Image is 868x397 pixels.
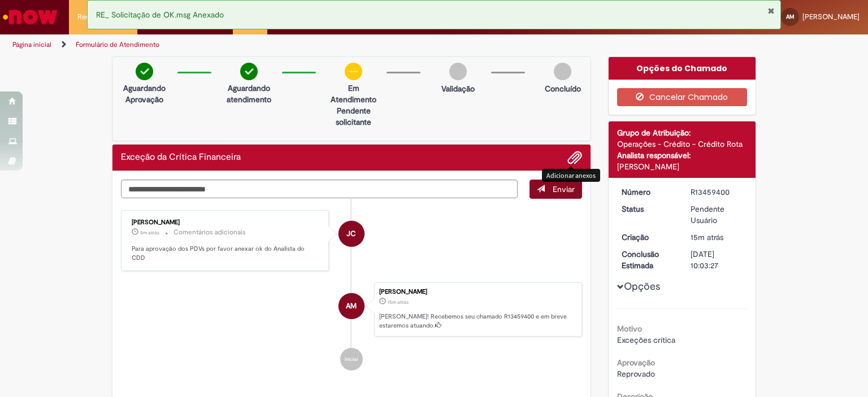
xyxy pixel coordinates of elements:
b: Motivo [617,324,642,334]
ul: Histórico de tíquete [121,199,582,382]
img: img-circle-grey.png [554,63,571,80]
span: Reprovado [617,369,655,379]
span: 5m atrás [140,229,159,236]
p: Validação [441,83,475,94]
a: Página inicial [12,40,51,49]
textarea: Digite sua mensagem aqui... [121,180,518,199]
img: ServiceNow [1,6,59,28]
p: Em Atendimento [326,82,381,105]
a: Formulário de Atendimento [76,40,159,49]
li: Ana Caroline Menossi [121,282,582,337]
p: [PERSON_NAME]! Recebemos seu chamado R13459400 e em breve estaremos atuando. [379,312,576,330]
b: Aprovação [617,357,655,368]
div: [PERSON_NAME] [379,289,576,295]
div: Adicionar anexos [542,169,600,182]
span: 15m atrás [691,232,723,242]
div: Operações - Crédito - Crédito Rota [617,138,748,150]
p: Aguardando Aprovação [117,82,172,105]
p: Para aprovação dos PDVs por favor anexar ok do Analista do CDD [132,245,320,262]
div: [PERSON_NAME] [617,161,748,172]
p: Concluído [545,83,581,94]
ul: Trilhas de página [8,34,570,55]
div: [PERSON_NAME] [132,219,320,226]
button: Enviar [530,180,582,199]
h2: Exceção da Crítica Financeira Histórico de tíquete [121,152,241,163]
div: Pendente Usuário [691,203,743,226]
span: AM [786,13,795,20]
div: Opções do Chamado [609,57,756,80]
dt: Conclusão Estimada [613,248,683,271]
dt: Número [613,186,683,198]
img: circle-minus.png [345,63,362,80]
span: JC [346,220,356,247]
div: Grupo de Atribuição: [617,127,748,138]
span: 15m atrás [388,299,409,306]
p: Pendente solicitante [326,105,381,128]
img: check-circle-green.png [136,63,153,80]
button: Cancelar Chamado [617,88,748,106]
div: [DATE] 10:03:27 [691,248,743,271]
p: Aguardando atendimento [222,82,276,105]
span: RE_ Solicitação de OK.msg Anexado [96,10,224,20]
div: Jonas Correia [338,221,364,247]
span: Enviar [553,184,575,194]
time: 28/08/2025 17:13:27 [140,229,159,236]
button: Fechar Notificação [767,6,775,15]
div: 28/08/2025 17:03:24 [691,232,743,243]
span: Requisições [77,11,117,23]
div: Analista responsável: [617,150,748,161]
span: AM [346,293,357,320]
small: Comentários adicionais [173,228,246,237]
img: img-circle-grey.png [449,63,467,80]
div: Ana Caroline Menossi [338,293,364,319]
button: Adicionar anexos [567,150,582,165]
div: R13459400 [691,186,743,198]
dt: Criação [613,232,683,243]
time: 28/08/2025 17:03:24 [388,299,409,306]
dt: Status [613,203,683,215]
img: check-circle-green.png [240,63,258,80]
span: Exceções crítica [617,335,675,345]
time: 28/08/2025 17:03:24 [691,232,723,242]
span: [PERSON_NAME] [802,12,860,21]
